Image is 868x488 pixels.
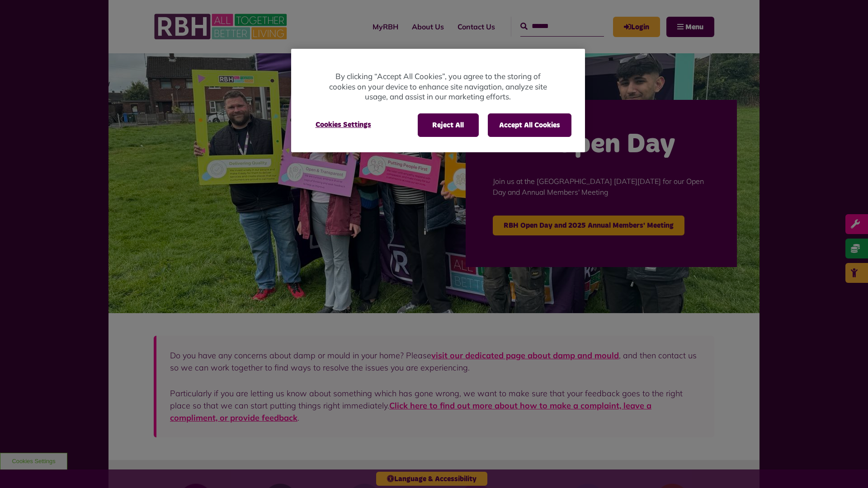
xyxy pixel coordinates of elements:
button: Cookies Settings [305,113,382,136]
div: Privacy [291,49,585,152]
button: Accept All Cookies [488,113,571,137]
button: Reject All [418,113,479,137]
div: Cookie banner [291,49,585,152]
p: By clicking “Accept All Cookies”, you agree to the storing of cookies on your device to enhance s... [327,71,549,102]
